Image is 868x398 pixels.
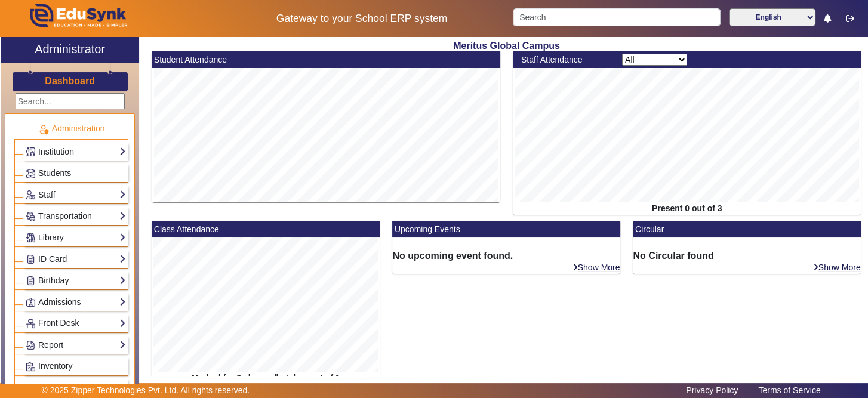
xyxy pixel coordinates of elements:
[513,202,861,215] div: Present 0 out of 3
[1,37,139,63] a: Administrator
[26,166,126,180] a: Students
[44,75,96,88] a: Dashboard
[152,372,380,384] div: Marked for 0 classes/batches out of 1
[680,382,744,398] a: Privacy Policy
[515,54,615,66] div: Staff Attendance
[152,51,500,68] mat-card-header: Student Attendance
[14,123,128,135] p: Administration
[633,250,861,261] h6: No Circular found
[224,13,500,25] h5: Gateway to your School ERP system
[42,384,250,397] p: © 2025 Zipper Technologies Pvt. Ltd. All rights reserved.
[513,8,721,26] input: Search
[633,221,861,237] mat-card-header: Circular
[152,221,380,237] mat-card-header: Class Attendance
[752,382,826,398] a: Terms of Service
[16,94,125,110] input: Search...
[38,362,73,371] span: Inventory
[392,221,620,237] mat-card-header: Upcoming Events
[26,362,35,371] img: Inventory.png
[26,360,126,374] a: Inventory
[45,76,95,87] h3: Dashboard
[572,262,621,273] a: Show More
[812,262,861,273] a: Show More
[38,168,71,178] span: Students
[146,40,867,51] h2: Meritus Global Campus
[26,169,35,178] img: Students.png
[392,250,620,261] h6: No upcoming event found.
[38,124,49,135] img: Administration.png
[35,42,105,56] h2: Administrator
